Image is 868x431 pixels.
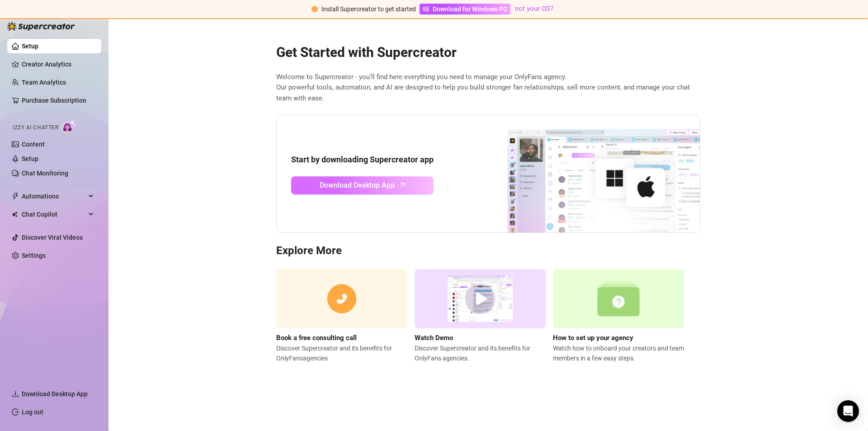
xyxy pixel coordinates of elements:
[311,6,318,12] span: exclamation-circle
[397,180,408,190] span: arrow-up
[7,22,75,31] img: logo-BBDzfeDw.svg
[22,408,43,416] a: Log out
[474,115,700,233] img: download app
[22,141,45,148] a: Content
[276,269,407,363] a: Book a free consulting callDiscover Supercreator and its benefits for OnlyFansagencies
[22,155,38,162] a: Setup
[276,269,407,328] img: consulting call
[415,334,453,342] strong: Watch Demo
[276,343,407,363] span: Discover Supercreator and its benefits for OnlyFans agencies
[553,343,684,363] span: Watch how to onboard your creators and team members in a few easy steps.
[433,4,507,14] span: Download for Windows PC
[276,72,700,104] span: Welcome to Supercreator - you’ll find here everything you need to manage your OnlyFans agency. Ou...
[276,44,700,61] h2: Get Started with Supercreator
[291,176,434,194] a: Download Desktop Apparrow-up
[22,170,68,177] a: Chat Monitoring
[12,390,19,398] span: download
[515,5,553,13] a: not your OS?
[12,193,19,200] span: thunderbolt
[22,43,38,50] a: Setup
[276,334,357,342] strong: Book a free consulting call
[291,155,434,164] strong: Start by downloading Supercreator app
[22,390,88,398] span: Download Desktop App
[22,93,94,108] a: Purchase Subscription
[320,180,395,191] span: Download Desktop App
[22,234,83,241] a: Discover Viral Videos
[553,269,684,328] img: setup agency guide
[553,269,684,363] a: How to set up your agencyWatch how to onboard your creators and team members in a few easy steps.
[22,189,86,204] span: Automations
[553,334,633,342] strong: How to set up your agency
[22,57,94,71] a: Creator Analytics
[415,269,546,363] a: Watch DemoDiscover Supercreator and its benefits for OnlyFans agencies.
[22,79,66,86] a: Team Analytics
[22,252,46,259] a: Settings
[62,120,76,133] img: AI Chatter
[12,211,18,218] img: Chat Copilot
[423,6,429,12] span: windows
[22,207,86,222] span: Chat Copilot
[415,269,546,328] img: supercreator demo
[837,400,859,422] div: Open Intercom Messenger
[420,4,510,14] a: Download for Windows PC
[276,244,700,258] h3: Explore More
[13,123,58,132] span: Izzy AI Chatter
[321,5,416,13] span: Install Supercreator to get started
[415,343,546,363] span: Discover Supercreator and its benefits for OnlyFans agencies.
